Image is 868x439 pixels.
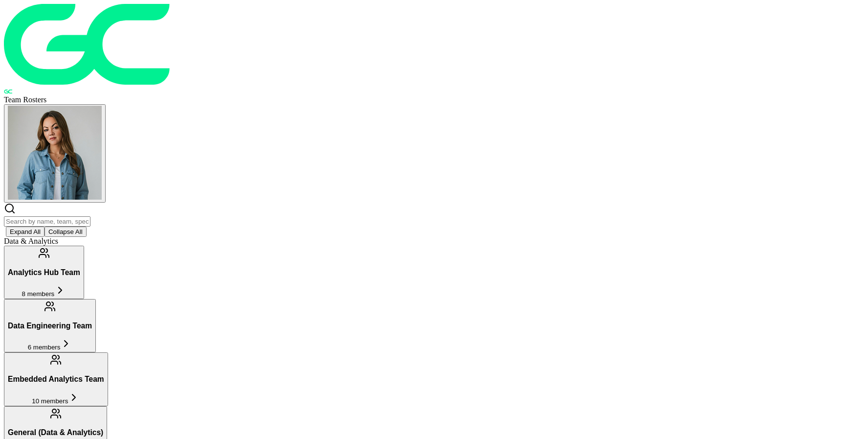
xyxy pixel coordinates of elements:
span: 8 members [22,290,55,298]
input: Search by name, team, specialty, or title... [4,216,90,227]
h3: General (Data & Analytics) [8,428,103,437]
button: Embedded Analytics Team10 members [4,352,108,406]
h3: Data Engineering Team [8,322,92,330]
button: Analytics Hub Team8 members [4,246,84,299]
button: Data Engineering Team6 members [4,299,96,352]
span: 10 members [32,397,68,405]
button: Collapse All [45,227,87,237]
h3: Embedded Analytics Team [8,375,104,384]
span: Team Rosters [4,95,46,104]
span: Data & Analytics [4,237,58,245]
button: Expand All [6,227,45,237]
span: 6 members [28,344,61,351]
h3: Analytics Hub Team [8,268,80,277]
